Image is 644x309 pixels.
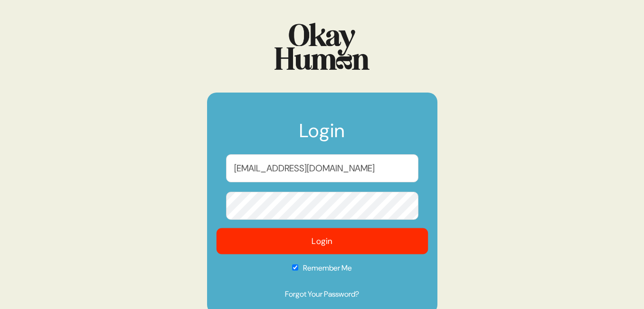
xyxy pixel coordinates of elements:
button: Login [216,228,428,254]
input: Email [226,154,418,182]
h1: Login [226,121,418,150]
img: Logo [275,23,369,70]
input: Remember Me [292,264,298,271]
a: Forgot Your Password? [226,289,418,300]
label: Remember Me [226,262,418,280]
